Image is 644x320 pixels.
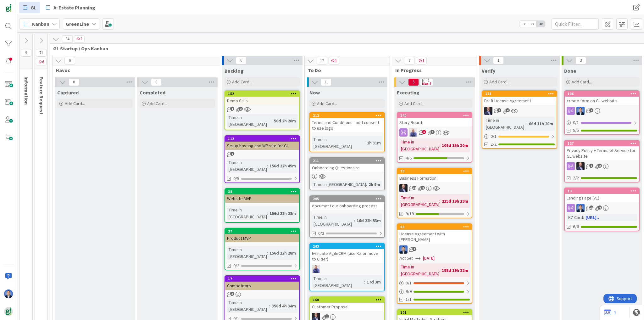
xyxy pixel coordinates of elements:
div: Story Board [397,118,472,126]
img: JD [484,107,492,115]
div: 211 [313,159,384,163]
div: KZ Card [567,214,583,221]
span: 2x [528,21,536,27]
span: Kanban [32,20,49,28]
div: 160 [313,298,384,302]
i: Not Set [399,255,413,261]
span: Feature Request [38,76,45,115]
div: create form on GL website [565,97,639,105]
div: 66d 11h 20m [527,120,555,127]
span: 0 [151,78,162,86]
span: Havoc [56,67,212,73]
div: Time in [GEOGRAPHIC_DATA] [312,136,364,150]
div: Privacy Policy + Terms of Service for GL website [565,146,639,160]
span: 11 [321,78,331,86]
div: 38 [228,189,299,194]
div: 16d 22h 53m [355,217,382,224]
div: Business Formation [397,174,472,182]
img: DP [4,289,13,298]
div: Terms and Conditions - add consent to use logo [310,118,384,132]
div: 160Customer Proposal [310,297,384,311]
span: 7 [404,57,415,65]
div: Demo Calls [225,97,299,105]
img: DP [576,204,585,212]
a: [URL].. [586,215,599,220]
a: 203Evaluate AgileCRM (use KZ or move to CRM?)JGTime in [GEOGRAPHIC_DATA]:17d 3m [309,243,385,291]
span: 0 / 1 [491,133,497,140]
span: : [439,198,440,205]
img: JG [409,128,417,137]
div: 9/9 [397,288,472,295]
a: 13Landing Page (v1)DPKZ Card:[URL]..6/6 [564,188,640,231]
span: Add Card... [317,101,337,106]
a: 136create form on GL websiteDP0/15/5 [564,90,640,135]
div: 203 [313,244,384,249]
div: DP [565,204,639,212]
span: 0/3 [318,230,324,237]
div: 215d 19h 19m [440,198,470,205]
span: 1 [230,107,234,111]
div: JG [397,128,472,137]
div: 211 [310,158,384,164]
div: 203Evaluate AgileCRM (use KZ or move to CRM?) [310,244,384,263]
span: 5/5 [573,127,579,134]
span: 2/2 [491,141,497,148]
a: 83License Agreement with [PERSON_NAME]DPNot Set[DATE]Time in [GEOGRAPHIC_DATA]:198d 19h 22m0/19/91/1 [397,223,472,304]
span: : [271,117,272,124]
div: JD [482,107,557,115]
span: : [583,214,584,221]
span: Verify [482,68,495,74]
span: 1 [325,314,329,318]
span: 2 [230,152,234,156]
a: 205document our onboarding processTime in [GEOGRAPHIC_DATA]:16d 22h 53m0/3 [309,195,385,238]
div: Setup hosting and WP site for GL [225,142,299,150]
span: 0 [69,78,79,86]
a: 38Website MVPTime in [GEOGRAPHIC_DATA]:156d 22h 28m [225,188,300,223]
div: Time in [GEOGRAPHIC_DATA] [312,275,364,289]
div: Product MVP [225,234,299,242]
a: 152Demo CallsTime in [GEOGRAPHIC_DATA]:50d 2h 20m [225,90,300,130]
img: DP [399,245,408,254]
div: 101 [397,310,472,315]
div: Time in [GEOGRAPHIC_DATA] [399,194,439,208]
span: GL [31,4,36,11]
img: Visit kanbanzone.com [4,4,13,13]
div: 17d 3m [365,278,382,285]
div: JD [565,162,639,170]
div: 50d 2h 20m [272,117,297,124]
div: 358d 4h 34m [270,302,297,309]
div: Time in [GEOGRAPHIC_DATA] [399,138,439,152]
div: JD [397,184,472,192]
span: 3 [575,57,586,64]
div: 138Draft License Agreement [482,91,557,105]
div: Time in [GEOGRAPHIC_DATA] [227,206,267,220]
div: 205document our onboarding process [310,196,384,210]
span: 5 [408,78,419,86]
div: Evaluate AgileCRM (use KZ or move to CRM?) [310,249,384,263]
div: 211Onboarding Questionaire [310,158,384,172]
div: 38 [225,189,299,194]
span: 4 [497,108,501,112]
div: 152 [225,91,299,97]
span: : [364,139,365,146]
a: 1 [604,309,616,316]
img: DP [576,107,585,115]
div: 212 [310,113,384,118]
div: Customer Proposal [310,303,384,311]
div: 205 [310,196,384,202]
span: 0 / 1 [573,119,579,126]
div: 136 [565,91,639,97]
div: 137 [565,141,639,146]
div: Time in [GEOGRAPHIC_DATA] [399,263,439,277]
div: Website MVP [225,194,299,203]
span: : [366,181,367,188]
div: 138 [482,91,557,97]
div: 37Product MVP [225,228,299,242]
span: 19 [412,186,416,190]
div: 73 [400,169,472,173]
span: Now [309,89,320,96]
span: 2/2 [573,175,579,181]
a: 211Onboarding QuestionaireTime in [GEOGRAPHIC_DATA]:2h 9m [309,157,385,190]
div: 205 [313,197,384,201]
div: Onboarding Questionaire [310,164,384,172]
